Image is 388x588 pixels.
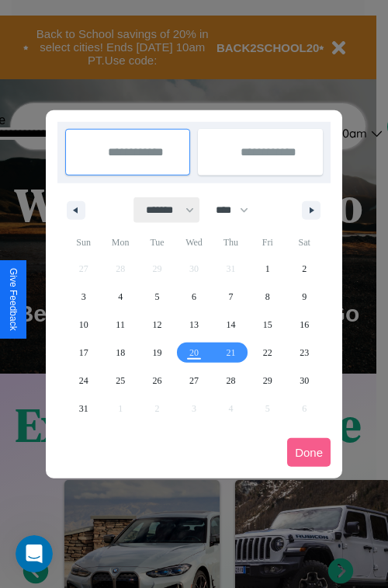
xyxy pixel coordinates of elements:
[139,230,175,255] span: Tue
[286,367,323,395] button: 30
[65,283,102,311] button: 3
[300,311,309,339] span: 16
[175,367,212,395] button: 27
[228,283,233,311] span: 7
[189,367,199,395] span: 27
[65,311,102,339] button: 10
[102,230,138,255] span: Mon
[79,311,88,339] span: 10
[102,311,138,339] button: 11
[102,283,138,311] button: 4
[249,367,286,395] button: 29
[65,230,102,255] span: Sun
[79,367,88,395] span: 24
[79,339,88,367] span: 17
[249,339,286,367] button: 22
[65,367,102,395] button: 24
[213,283,249,311] button: 7
[189,311,199,339] span: 13
[249,230,286,255] span: Fri
[102,339,138,367] button: 18
[16,535,53,572] iframe: Intercom live chat
[213,230,249,255] span: Thu
[302,283,307,311] span: 9
[65,339,102,367] button: 17
[116,339,125,367] span: 18
[153,367,162,395] span: 26
[213,367,249,395] button: 28
[175,339,212,367] button: 20
[263,367,272,395] span: 29
[116,311,125,339] span: 11
[226,339,235,367] span: 21
[139,367,175,395] button: 26
[175,283,212,311] button: 6
[139,339,175,367] button: 19
[265,283,270,311] span: 8
[192,283,196,311] span: 6
[175,230,212,255] span: Wed
[213,311,249,339] button: 14
[263,311,272,339] span: 15
[153,311,162,339] span: 12
[300,367,309,395] span: 30
[226,311,235,339] span: 14
[8,268,19,331] div: Give Feedback
[139,283,175,311] button: 5
[287,438,331,467] button: Done
[249,311,286,339] button: 15
[302,255,307,283] span: 2
[155,283,160,311] span: 5
[286,311,323,339] button: 16
[286,230,323,255] span: Sat
[118,283,123,311] span: 4
[139,311,175,339] button: 12
[249,255,286,283] button: 1
[226,367,235,395] span: 28
[102,367,138,395] button: 25
[265,255,270,283] span: 1
[175,311,212,339] button: 13
[116,367,125,395] span: 25
[79,395,88,423] span: 31
[286,255,323,283] button: 2
[286,283,323,311] button: 9
[189,339,199,367] span: 20
[65,395,102,423] button: 31
[153,339,162,367] span: 19
[81,283,86,311] span: 3
[300,339,309,367] span: 23
[249,283,286,311] button: 8
[263,339,272,367] span: 22
[213,339,249,367] button: 21
[286,339,323,367] button: 23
